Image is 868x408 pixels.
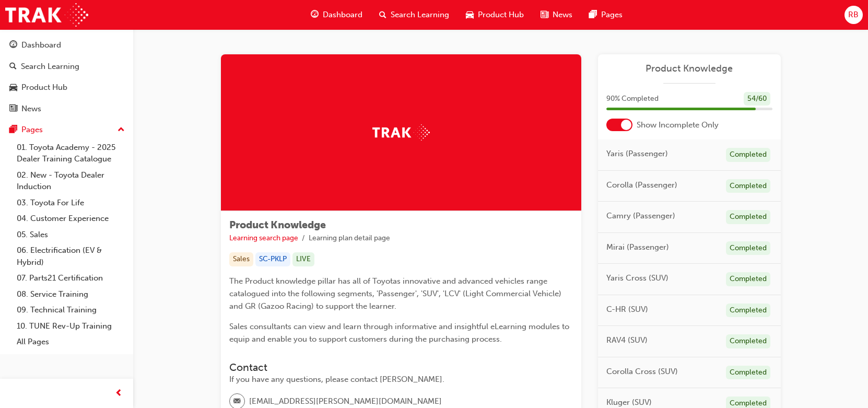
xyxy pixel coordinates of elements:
[4,99,129,119] a: News
[726,334,770,348] div: Completed
[21,61,79,73] div: Search Learning
[13,139,129,167] a: 01. Toyota Academy - 2025 Dealer Training Catalogue
[726,179,770,193] div: Completed
[13,227,129,243] a: 05. Sales
[4,120,129,139] button: Pages
[744,92,770,106] div: 54 / 60
[309,232,390,244] li: Learning plan detail page
[21,39,61,51] div: Dashboard
[4,33,129,120] button: DashboardSearch LearningProduct HubNews
[9,62,17,72] span: search-icon
[606,210,675,222] span: Camry (Passenger)
[13,242,129,270] a: 06. Electrification (EV & Hybrid)
[606,241,669,253] span: Mirai (Passenger)
[848,9,859,21] span: RB
[5,3,88,27] img: Trak
[118,123,125,137] span: up-icon
[726,272,770,286] div: Completed
[726,366,770,380] div: Completed
[229,234,298,242] a: Learning search page
[606,93,659,105] span: 90 % Completed
[601,9,623,21] span: Pages
[553,9,572,21] span: News
[466,8,474,21] span: car-icon
[606,148,668,160] span: Yaris (Passenger)
[229,322,571,344] span: Sales consultants can view and learn through informative and insightful eLearning modules to equi...
[9,41,17,50] span: guage-icon
[458,4,532,26] a: car-iconProduct Hub
[606,366,678,378] span: Corolla Cross (SUV)
[606,63,772,75] a: Product Knowledge
[606,179,677,191] span: Corolla (Passenger)
[726,304,770,318] div: Completed
[372,124,430,141] img: Trak
[726,241,770,255] div: Completed
[726,148,770,162] div: Completed
[9,83,17,92] span: car-icon
[13,334,129,350] a: All Pages
[832,372,858,398] iframe: Intercom live chat
[229,252,253,266] div: Sales
[249,395,442,407] span: [EMAIL_ADDRESS][PERSON_NAME][DOMAIN_NAME]
[323,9,362,21] span: Dashboard
[229,374,573,386] div: If you have any questions, please contact [PERSON_NAME].
[292,252,314,266] div: LIVE
[21,103,41,115] div: News
[13,211,129,227] a: 04. Customer Experience
[115,387,123,400] span: prev-icon
[371,4,458,26] a: search-iconSearch Learning
[229,276,564,311] span: The Product knowledge pillar has all of Toyotas innovative and advanced vehicles range catalogued...
[9,125,17,135] span: pages-icon
[532,4,581,26] a: news-iconNews
[4,57,129,76] a: Search Learning
[302,4,371,26] a: guage-iconDashboard
[21,81,67,94] div: Product Hub
[13,302,129,318] a: 09. Technical Training
[606,334,648,346] span: RAV4 (SUV)
[255,252,290,266] div: SC-PKLP
[9,104,17,114] span: news-icon
[589,8,597,21] span: pages-icon
[4,78,129,97] a: Product Hub
[13,286,129,302] a: 08. Service Training
[13,270,129,286] a: 07. Parts21 Certification
[21,124,43,136] div: Pages
[391,9,449,21] span: Search Learning
[229,219,326,231] span: Product Knowledge
[379,8,386,21] span: search-icon
[606,272,668,284] span: Yaris Cross (SUV)
[13,195,129,211] a: 03. Toyota For Life
[4,36,129,55] a: Dashboard
[844,6,863,24] button: RB
[13,167,129,195] a: 02. New - Toyota Dealer Induction
[726,210,770,224] div: Completed
[478,9,524,21] span: Product Hub
[581,4,631,26] a: pages-iconPages
[606,304,648,316] span: C-HR (SUV)
[311,8,319,21] span: guage-icon
[229,362,573,374] h3: Contact
[13,318,129,334] a: 10. TUNE Rev-Up Training
[637,119,719,131] span: Show Incomplete Only
[541,8,548,21] span: news-icon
